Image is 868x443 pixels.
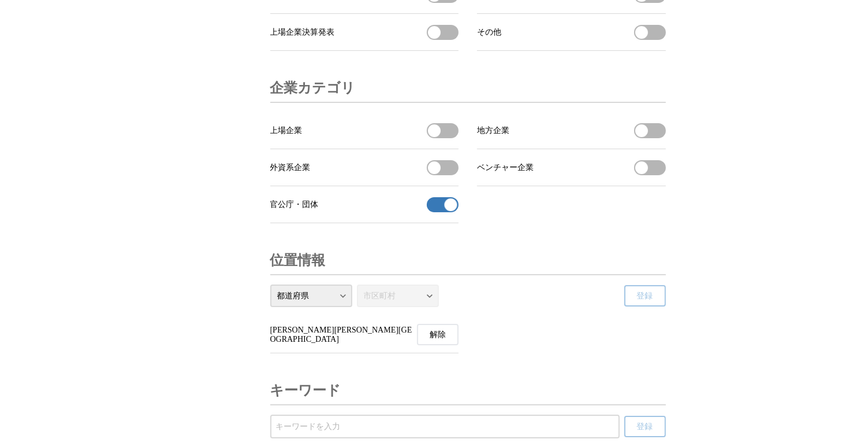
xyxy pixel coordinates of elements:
[477,125,509,136] span: 地方企業
[270,200,319,210] span: 官公庁・団体
[270,246,326,274] h3: 位置情報
[477,163,534,173] span: ベンチャー企業
[637,291,653,301] span: 登録
[276,420,614,433] input: 受信するキーワードを登録する
[270,163,311,173] span: 外資系企業
[637,422,653,432] span: 登録
[270,74,356,102] h3: 企業カテゴリ
[270,285,352,307] select: 都道府県
[270,376,341,404] h3: キーワード
[430,330,446,340] span: 解除
[417,324,459,345] button: 東京都千代田区の受信を解除
[624,416,666,437] button: 登録
[477,27,501,38] span: その他
[270,27,335,38] span: 上場企業決算発表
[357,285,439,307] select: 市区町村
[270,326,413,344] span: [PERSON_NAME][PERSON_NAME][GEOGRAPHIC_DATA]
[270,125,303,136] span: 上場企業
[624,285,666,307] button: 登録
